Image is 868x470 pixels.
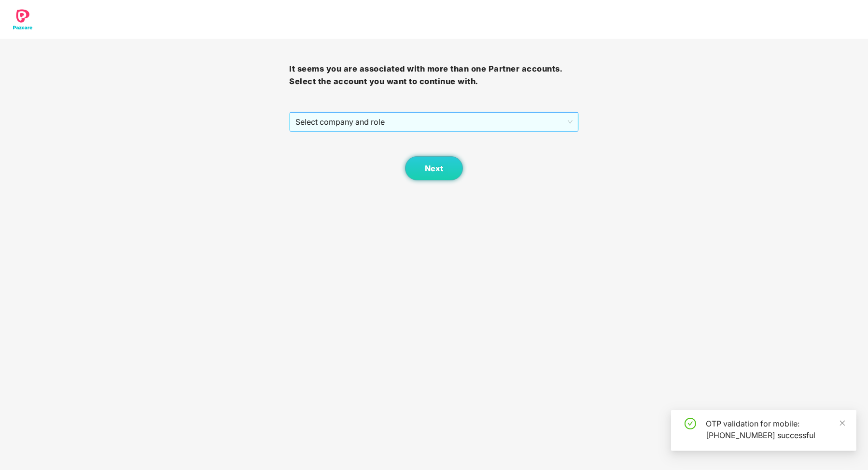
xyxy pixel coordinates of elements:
[289,63,578,88] h3: It seems you are associated with more than one Partner accounts. Select the account you want to c...
[405,156,463,180] button: Next
[295,113,572,131] span: Select company and role
[425,164,443,173] span: Next
[706,418,845,441] div: OTP validation for mobile: [PHONE_NUMBER] successful
[839,420,846,426] span: close
[685,418,696,429] span: check-circle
